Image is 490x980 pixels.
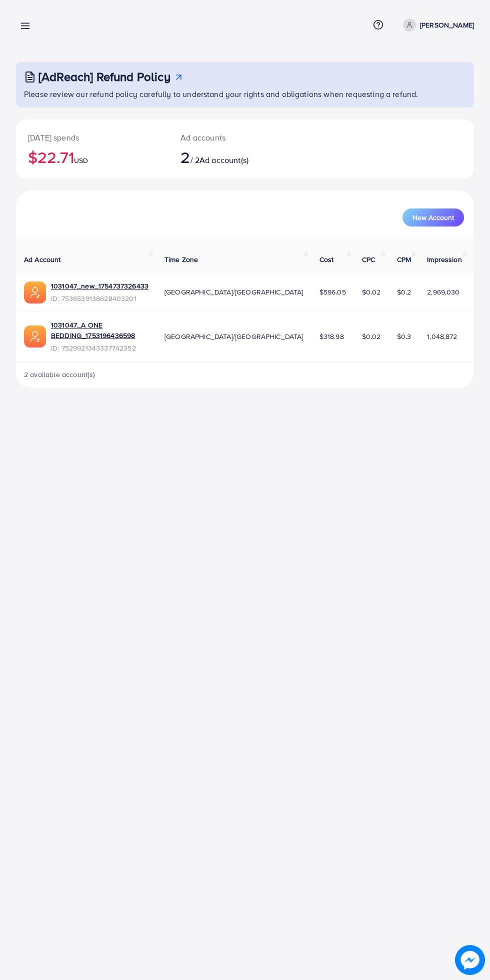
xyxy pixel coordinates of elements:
img: ic-ads-acc.e4c84228.svg [24,325,46,347]
h2: / 2 [180,147,271,166]
img: ic-ads-acc.e4c84228.svg [24,281,46,303]
span: Ad Account [24,254,61,264]
p: [DATE] spends [28,131,156,143]
span: New Account [412,214,454,221]
h3: [AdReach] Refund Policy [38,69,170,84]
span: $318.98 [319,331,344,341]
span: 2 [180,145,190,168]
span: $596.05 [319,287,346,297]
span: ID: 7536539138628403201 [51,293,148,303]
span: CPC [362,254,375,264]
span: ID: 7529921343337742352 [51,343,148,353]
span: CPM [397,254,411,264]
span: 2 available account(s) [24,369,95,379]
p: Please review our refund policy carefully to understand your rights and obligations when requesti... [24,88,468,100]
img: image [456,946,484,974]
span: $0.2 [397,287,411,297]
span: [GEOGRAPHIC_DATA]/[GEOGRAPHIC_DATA] [164,287,303,297]
span: Impression [427,254,462,264]
button: New Account [402,208,464,226]
a: 1031047_new_1754737326433 [51,281,148,291]
span: 2,969,030 [427,287,459,297]
a: 1031047_A ONE BEDDING_1753196436598 [51,320,148,340]
a: [PERSON_NAME] [399,18,474,31]
span: Cost [319,254,334,264]
span: $0.02 [362,287,381,297]
span: Ad account(s) [199,154,248,165]
h2: $22.71 [28,147,156,166]
span: 1,048,872 [427,331,457,341]
span: Time Zone [164,254,198,264]
span: $0.02 [362,331,381,341]
p: Ad accounts [180,131,271,143]
span: USD [74,155,88,165]
span: [GEOGRAPHIC_DATA]/[GEOGRAPHIC_DATA] [164,331,303,341]
span: $0.3 [397,331,411,341]
p: [PERSON_NAME] [420,19,474,31]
